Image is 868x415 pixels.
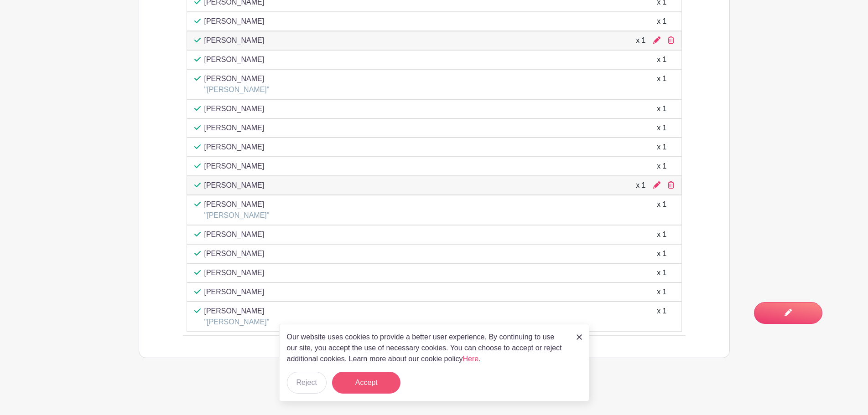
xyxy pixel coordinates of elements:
button: Reject [287,372,327,394]
p: [PERSON_NAME] [204,73,270,84]
p: [PERSON_NAME] [204,35,265,46]
div: x 1 [657,199,666,221]
img: close_button-5f87c8562297e5c2d7936805f587ecaba9071eb48480494691a3f1689db116b3.svg [577,334,582,340]
p: "[PERSON_NAME]" [204,210,270,221]
div: x 1 [657,16,666,27]
p: [PERSON_NAME] [204,123,265,133]
p: [PERSON_NAME] [204,180,265,191]
div: x 1 [636,180,645,191]
p: [PERSON_NAME] [204,306,270,317]
div: x 1 [657,103,666,114]
p: "[PERSON_NAME]" [204,317,270,328]
p: [PERSON_NAME] [204,287,265,297]
p: [PERSON_NAME] [204,103,265,114]
p: [PERSON_NAME] [204,267,265,278]
p: [PERSON_NAME] [204,16,265,27]
button: Accept [332,372,400,394]
div: x 1 [657,306,666,328]
p: [PERSON_NAME] [204,199,270,210]
div: x 1 [657,229,666,240]
div: x 1 [657,123,666,133]
p: Our website uses cookies to provide a better user experience. By continuing to use our site, you ... [287,332,567,364]
p: "[PERSON_NAME]" [204,84,270,95]
div: x 1 [657,142,666,153]
p: [PERSON_NAME] [204,229,265,240]
div: x 1 [636,35,645,46]
div: x 1 [657,248,666,259]
p: [PERSON_NAME] [204,142,265,153]
p: [PERSON_NAME] [204,161,265,172]
div: x 1 [657,73,666,95]
div: x 1 [657,287,666,297]
p: [PERSON_NAME] [204,248,265,259]
a: Here [463,355,479,363]
p: [PERSON_NAME] [204,54,265,65]
div: x 1 [657,54,666,65]
div: x 1 [657,161,666,172]
div: x 1 [657,267,666,278]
